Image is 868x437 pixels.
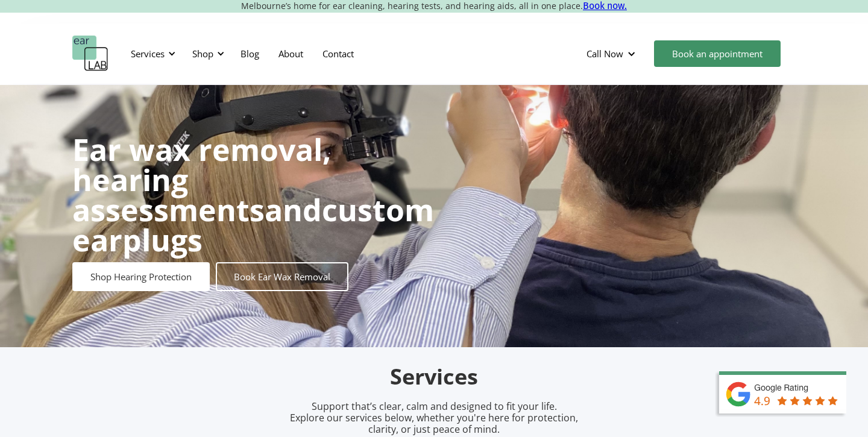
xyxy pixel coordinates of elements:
p: Support that’s clear, calm and designed to fit your life. Explore our services below, whether you... [274,401,594,436]
h1: and [72,134,434,255]
h2: Services [151,363,717,391]
div: Call Now [587,48,623,60]
div: Services [131,48,165,60]
strong: Ear wax removal, hearing assessments [72,129,331,230]
div: Call Now [577,36,648,72]
a: Book an appointment [654,40,781,67]
div: Services [124,36,179,72]
div: Shop [192,48,213,60]
a: Shop Hearing Protection [72,262,210,291]
a: home [72,36,108,72]
a: About [269,36,313,71]
a: Blog [231,36,269,71]
div: Shop [185,36,228,72]
strong: custom earplugs [72,189,434,260]
a: Contact [313,36,363,71]
a: Book Ear Wax Removal [216,262,348,291]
